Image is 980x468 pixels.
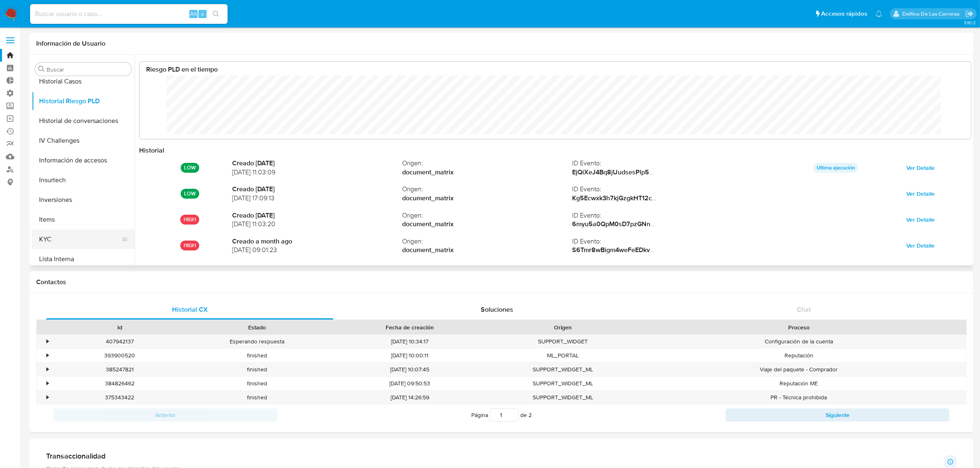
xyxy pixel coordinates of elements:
button: search-icon [207,8,224,20]
div: Esperando respuesta [188,335,325,348]
div: Origen [500,323,626,331]
div: ML_PORTAL [494,349,631,362]
button: Buscar [38,66,45,72]
strong: document_matrix [402,168,572,177]
div: Id [57,323,182,331]
div: SUPPORT_WIDGET [494,335,631,348]
div: • [47,338,49,345]
strong: S6Tmr8wBigm4weFeEDkvVuGlTV56IlpQAztb/rBqAeZ/30PoUnYwGBeYC4zeJZ7OxDzOYYmgUJuikCzMqcO/Xg== [572,245,901,255]
div: Proceso [637,323,961,331]
strong: Creado [DATE] [232,185,402,194]
span: Soluciones [481,305,513,314]
span: Ver Detalle [906,162,935,174]
div: 384826462 [51,377,188,390]
span: ID Evento : [572,237,742,246]
button: Siguiente [726,408,950,422]
button: Historial Casos [32,72,135,91]
button: Anterior [54,408,277,422]
strong: Creado [DATE] [232,211,402,220]
button: Ver Detalle [901,161,940,174]
input: Buscar [47,66,128,73]
span: Accesos rápidos [821,9,867,18]
div: finished [188,377,325,390]
a: Salir [965,9,974,18]
div: Reputación [631,349,966,362]
button: Ver Detalle [901,213,940,226]
strong: document_matrix [402,246,572,255]
strong: Historial [139,146,164,155]
div: Estado [194,323,319,331]
span: Ver Detalle [906,240,935,251]
span: ID Evento : [572,159,742,168]
strong: Creado a month ago [232,237,402,246]
span: [DATE] 11:03:20 [232,220,402,229]
span: Origen : [402,185,572,194]
div: 407942137 [51,335,188,348]
span: Historial CX [172,305,208,314]
span: Origen : [402,159,572,168]
div: finished [188,349,325,362]
h1: Información de Usuario [36,39,105,48]
button: Inversiones [32,190,135,210]
div: SUPPORT_WIDGET_ML [494,377,631,390]
div: Configuración de la cuenta [631,335,966,348]
div: Fecha de creación [331,323,489,331]
button: Items [32,210,135,229]
span: Origen : [402,237,572,246]
p: LOW [181,189,199,199]
div: finished [188,391,325,404]
a: Notificaciones [875,10,882,17]
span: [DATE] 11:03:09 [232,168,402,177]
div: [DATE] 09:50:53 [326,377,494,390]
div: Viaje del paquete - Comprador [631,363,966,376]
p: delfina.delascarreras@mercadolibre.com [902,10,962,18]
div: • [47,366,49,373]
button: Historial Riesgo PLD [32,91,135,111]
div: 375343422 [51,391,188,404]
strong: EjQiXeJ4Bq8jUudsesPlp50kFl/uK5AVP05ot0F7DIWg77wizBRDUsNf5uHXr83RvODsw64W3uhQCHbw8PT0fQ== [572,167,905,177]
button: IV Challenges [32,131,135,151]
div: • [47,380,49,387]
strong: 6myu5a0QpM0sD7pzGNn83YI2/qGkn8u4jGC2lFToVvu+waDIvZfhGE9+2qV9/KEmewbJz7eJZbXT9ztiOmwuAA== [572,219,903,229]
span: Página de [471,408,532,422]
h1: Contactos [36,278,967,286]
strong: document_matrix [402,194,572,203]
div: [DATE] 10:00:11 [326,349,494,362]
div: • [47,352,49,359]
button: Lista Interna [32,249,135,269]
span: Ver Detalle [906,214,935,225]
div: SUPPORT_WIDGET_ML [494,391,631,404]
span: Ver Detalle [906,188,935,199]
strong: Riesgo PLD en el tiempo [146,65,218,74]
div: • [47,394,49,401]
div: [DATE] 10:07:45 [326,363,494,376]
input: Buscar usuario o caso... [30,9,228,19]
span: [DATE] 17:09:13 [232,194,402,203]
div: Reputación ME [631,377,966,390]
button: Ver Detalle [901,187,940,200]
div: 393900520 [51,349,188,362]
span: ID Evento : [572,185,742,194]
div: SUPPORT_WIDGET_ML [494,363,631,376]
button: Insurtech [32,170,135,190]
p: HIGH [180,241,199,250]
strong: Kg5Ecwxk3h7kjGzgkHT12cA9y0kpRkMqBcvxDw/dcpj/M9hYt7yuT7mG4DwdnPkjOIcq7ni6pV+nRmOM+QVoJw== [572,193,899,203]
p: Ultima ejecución [813,163,858,173]
span: Chat [797,305,811,314]
span: s [201,10,204,18]
div: [DATE] 10:34:17 [326,335,494,348]
span: 2 [528,411,532,419]
button: Historial de conversaciones [32,111,135,131]
span: Origen : [402,211,572,220]
div: 385247821 [51,363,188,376]
p: HIGH [180,215,199,225]
div: [DATE] 14:26:59 [326,391,494,404]
strong: document_matrix [402,220,572,229]
div: PR - Técnica prohibida [631,391,966,404]
span: [DATE] 09:01:23 [232,246,402,255]
button: KYC [32,229,128,249]
div: finished [188,363,325,376]
button: Ver Detalle [901,239,940,252]
strong: Creado [DATE] [232,159,402,168]
button: Información de accesos [32,151,135,170]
